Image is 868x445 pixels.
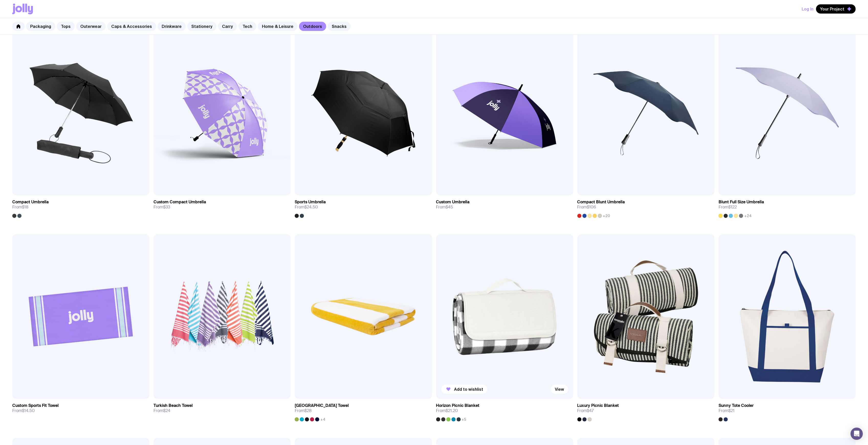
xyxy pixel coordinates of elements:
[153,403,193,408] h3: Turkish Beach Towel
[587,204,596,210] span: $106
[295,408,312,413] span: From
[603,214,610,218] span: +20
[12,399,149,417] a: Custom Sports Fit TowelFrom$14.50
[436,205,453,210] span: From
[446,204,453,210] span: $45
[304,204,318,210] span: $24.50
[153,199,206,205] h3: Custom Compact Umbrella
[12,195,149,218] a: Compact UmbrellaFrom$18
[436,195,573,214] a: Custom UmbrellaFrom$45
[295,399,432,421] a: [GEOGRAPHIC_DATA] TowelFrom$28+4
[163,408,170,413] span: $24
[436,403,480,408] h3: Horizon Picnic Blanket
[153,408,170,413] span: From
[587,408,594,413] span: $47
[187,22,216,31] a: Stationery
[153,205,170,210] span: From
[304,408,312,413] span: $28
[153,195,291,214] a: Custom Compact UmbrellaFrom$33
[57,22,75,31] a: Tops
[577,408,594,413] span: From
[719,199,764,205] h3: Blunt Full Size Umbrella
[719,195,856,218] a: Blunt Full Size UmbrellaFrom$122+24
[12,403,59,408] h3: Custom Sports Fit Towel
[820,6,844,12] span: Your Project
[238,22,256,31] a: Tech
[719,205,737,210] span: From
[719,399,856,421] a: Sunny Tote CoolerFrom$21
[436,399,573,421] a: Horizon Picnic BlanketFrom$21.20+5
[12,205,28,210] span: From
[577,403,619,408] h3: Luxury Picnic Blanket
[163,204,170,210] span: $33
[295,205,318,210] span: From
[295,195,432,218] a: Sports UmbrellaFrom$24.50
[22,204,28,210] span: $18
[577,199,625,205] h3: Compact Blunt Umbrella
[577,205,596,210] span: From
[320,417,325,421] span: +4
[158,22,186,31] a: Drinkware
[551,385,568,394] a: View
[26,22,55,31] a: Packaging
[12,408,35,413] span: From
[436,199,470,205] h3: Custom Umbrella
[299,22,326,31] a: Outdoors
[816,4,856,14] button: Your Project
[12,199,49,205] h3: Compact Umbrella
[462,417,466,421] span: +5
[802,4,814,14] button: Log In
[728,408,734,413] span: $21
[258,22,298,31] a: Home & Leisure
[107,22,156,31] a: Caps & Accessories
[851,428,863,440] div: Open Intercom Messenger
[295,403,349,408] h3: [GEOGRAPHIC_DATA] Towel
[436,408,458,413] span: From
[441,385,487,394] button: Add to wishlist
[577,399,715,421] a: Luxury Picnic BlanketFrom$47
[454,387,483,392] span: Add to wishlist
[218,22,237,31] a: Carry
[22,408,35,413] span: $14.50
[295,199,326,205] h3: Sports Umbrella
[446,408,458,413] span: $21.20
[719,408,734,413] span: From
[76,22,106,31] a: Outerwear
[744,214,752,218] span: +24
[328,22,351,31] a: Snacks
[728,204,737,210] span: $122
[577,195,715,218] a: Compact Blunt UmbrellaFrom$106+20
[719,403,754,408] h3: Sunny Tote Cooler
[153,399,291,417] a: Turkish Beach TowelFrom$24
